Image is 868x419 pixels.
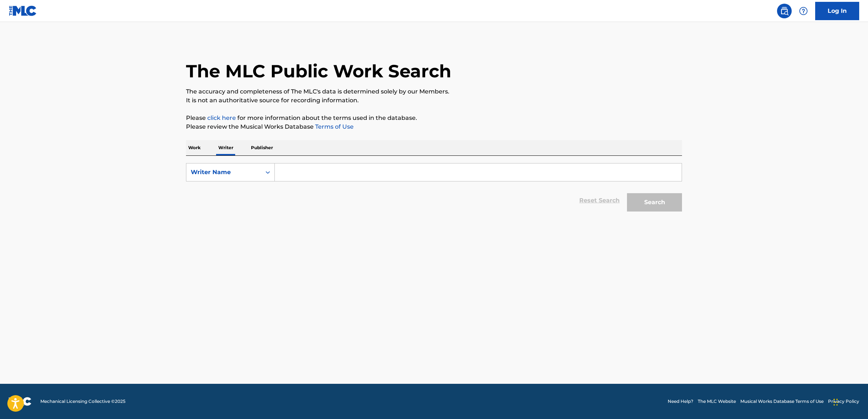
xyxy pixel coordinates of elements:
[216,140,236,155] p: Writer
[668,398,693,405] a: Need Help?
[186,114,682,122] p: Please for more information about the terms used in the database.
[186,96,682,105] p: It is not an authoritative source for recording information.
[815,2,859,20] a: Log In
[186,140,203,155] p: Work
[831,384,868,419] iframe: Chat Widget
[186,163,682,215] form: Search Form
[780,7,789,15] img: search
[740,398,824,405] a: Musical Works Database Terms of Use
[249,140,275,155] p: Publisher
[186,60,451,82] h1: The MLC Public Work Search
[186,122,682,131] p: Please review the Musical Works Database
[207,114,236,121] a: click here
[314,123,354,130] a: Terms of Use
[698,398,736,405] a: The MLC Website
[828,398,859,405] a: Privacy Policy
[777,4,792,18] a: Public Search
[796,4,811,18] div: Help
[799,7,808,15] img: help
[40,398,125,405] span: Mechanical Licensing Collective © 2025
[9,397,32,406] img: logo
[186,87,682,96] p: The accuracy and completeness of The MLC's data is determined solely by our Members.
[191,168,257,177] div: Writer Name
[9,5,37,16] img: MLC Logo
[834,391,838,413] div: Drag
